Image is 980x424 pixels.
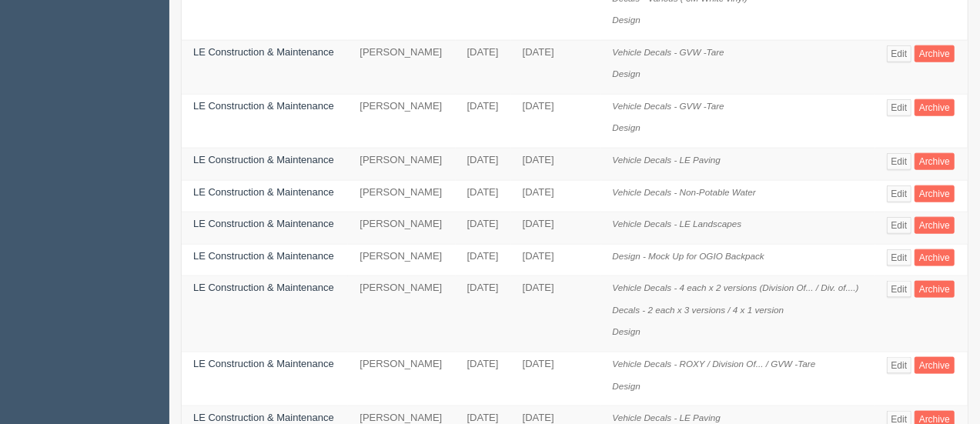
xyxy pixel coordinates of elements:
i: Design [613,122,641,132]
a: Edit [887,357,912,374]
a: Edit [887,153,912,170]
a: LE Construction & Maintenance [193,154,334,165]
td: [PERSON_NAME] [348,244,455,276]
a: Edit [887,99,912,116]
a: LE Construction & Maintenance [193,46,334,58]
a: Edit [887,281,912,298]
a: Archive [915,249,955,266]
td: [DATE] [511,94,601,148]
i: Vehicle Decals - GVW -Tare [613,101,724,111]
i: Vehicle Decals - ROXY / Division Of... / GVW -Tare [613,359,816,369]
a: LE Construction & Maintenance [193,186,334,198]
a: Archive [915,153,955,170]
a: Edit [887,249,912,266]
a: LE Construction & Maintenance [193,282,334,293]
a: Archive [915,45,955,62]
i: Vehicle Decals - 4 each x 2 versions (Division Of... / Div. of....) [613,282,859,292]
a: Archive [915,357,955,374]
td: [DATE] [511,40,601,94]
td: [PERSON_NAME] [348,40,455,94]
a: Edit [887,185,912,202]
a: LE Construction & Maintenance [193,250,334,262]
i: Vehicle Decals - LE Paving [613,155,721,165]
td: [DATE] [456,180,511,212]
td: [PERSON_NAME] [348,352,455,406]
td: [DATE] [456,212,511,245]
a: Archive [915,99,955,116]
i: Design [613,15,641,25]
i: Vehicle Decals - Non-Potable Water [613,187,756,197]
td: [DATE] [456,94,511,148]
i: Design - Mock Up for OGIO Backpack [613,251,764,261]
a: Archive [915,217,955,234]
i: Vehicle Decals - LE Paving [613,412,721,422]
td: [PERSON_NAME] [348,276,455,352]
a: LE Construction & Maintenance [193,218,334,229]
td: [PERSON_NAME] [348,149,455,181]
td: [DATE] [511,149,601,181]
td: [DATE] [511,276,601,352]
a: LE Construction & Maintenance [193,358,334,369]
td: [DATE] [456,149,511,181]
td: [PERSON_NAME] [348,212,455,245]
a: LE Construction & Maintenance [193,100,334,112]
a: Edit [887,217,912,234]
td: [DATE] [511,212,601,245]
a: Archive [915,185,955,202]
i: Vehicle Decals - GVW -Tare [613,47,724,57]
td: [DATE] [456,352,511,406]
a: Archive [915,281,955,298]
td: [DATE] [456,276,511,352]
td: [DATE] [511,180,601,212]
i: Vehicle Decals - LE Landscapes [613,219,742,229]
td: [DATE] [511,352,601,406]
td: [DATE] [456,244,511,276]
i: Design [613,381,641,391]
i: Decals - 2 each x 3 versions / 4 x 1 version [613,305,784,315]
td: [DATE] [456,40,511,94]
i: Design [613,326,641,336]
td: [PERSON_NAME] [348,180,455,212]
td: [DATE] [511,244,601,276]
a: LE Construction & Maintenance [193,412,334,423]
i: Design [613,68,641,78]
td: [PERSON_NAME] [348,94,455,148]
a: Edit [887,45,912,62]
